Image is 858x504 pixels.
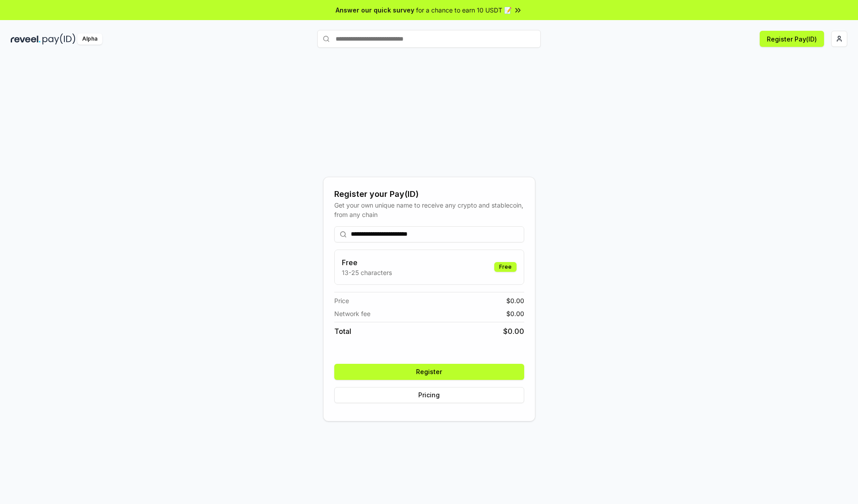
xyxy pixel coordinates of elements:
[342,268,392,277] p: 13-25 characters
[334,387,524,403] button: Pricing
[506,296,524,305] span: $ 0.00
[77,33,102,45] div: Alpha
[334,309,370,318] span: Network fee
[334,200,524,219] div: Get your own unique name to receive any crypto and stablecoin, from any chain
[334,326,351,337] span: Total
[494,262,517,272] div: Free
[503,326,524,337] span: $ 0.00
[416,5,512,15] span: for a chance to earn 10 USDT 📝
[506,309,524,318] span: $ 0.00
[334,188,524,200] div: Register your Pay(ID)
[334,364,524,380] button: Register
[334,296,349,305] span: Price
[342,257,392,268] h3: Free
[336,5,414,15] span: Answer our quick survey
[760,31,824,47] button: Register Pay(ID)
[11,33,41,45] img: reveel_dark
[42,33,76,45] img: pay_id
